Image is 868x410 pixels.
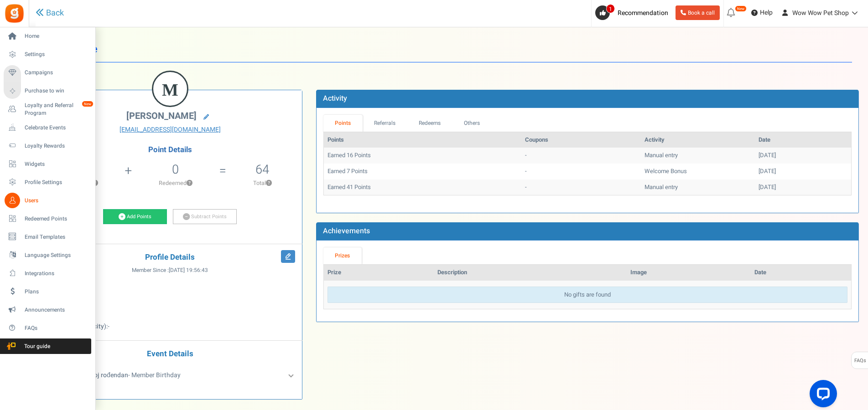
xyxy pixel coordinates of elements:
[324,265,434,281] th: Prize
[324,148,521,164] td: Earned 16 Points
[132,266,208,274] span: Member Since :
[38,146,302,154] h4: Point Details
[25,288,88,296] span: Plans
[45,350,295,359] h4: Event Details
[25,32,88,40] span: Home
[641,132,755,148] th: Activity
[4,83,91,99] a: Purchase to win
[70,370,128,380] b: Unesi svoj rođendan
[172,163,179,176] h5: 0
[758,8,773,17] span: Help
[255,163,269,176] h5: 64
[627,265,751,281] th: Image
[133,179,218,187] p: Redeemed
[363,115,407,132] a: Referrals
[4,320,91,336] a: FAQs
[323,225,370,236] b: Achievements
[187,180,192,186] button: ?
[324,179,521,195] td: Earned 41 Points
[4,120,91,135] a: Celebrate Events
[266,180,272,186] button: ?
[25,124,88,132] span: Celebrate Events
[4,302,91,318] a: Announcements
[751,265,851,281] th: Date
[126,109,197,123] span: [PERSON_NAME]
[4,102,91,117] a: Loyalty and Referral Program New
[4,229,91,245] a: Email Templates
[281,250,295,263] i: Edit Profile
[25,215,88,223] span: Redeemed Points
[25,197,88,205] span: Users
[4,65,91,81] a: Campaigns
[4,193,91,208] a: Users
[792,8,849,18] span: Wow Wow Pet Shop
[153,72,187,108] figcaption: M
[645,151,678,159] span: Manual entry
[521,164,641,179] td: -
[407,115,452,132] a: Redeems
[854,352,866,369] span: FAQs
[45,253,295,262] h4: Profile Details
[755,132,851,148] th: Date
[641,164,755,179] td: Welcome Bonus
[759,151,847,160] div: [DATE]
[103,209,167,225] a: Add Points
[25,233,88,241] span: Email Templates
[70,370,181,380] span: - Member Birthday
[25,160,88,168] span: Widgets
[324,164,521,179] td: Earned 7 Points
[521,179,641,195] td: -
[25,306,88,314] span: Announcements
[759,183,847,192] div: [DATE]
[45,308,295,318] p: :
[452,115,492,132] a: Others
[25,102,91,117] span: Loyalty and Referral Program
[4,284,91,299] a: Plans
[25,87,88,95] span: Purchase to win
[4,29,91,44] a: Home
[25,179,88,186] span: Profile Settings
[25,324,88,332] span: FAQs
[645,183,678,191] span: Manual entry
[4,3,25,24] img: Gratisfaction
[521,148,641,164] td: -
[173,209,237,225] a: Subtract Points
[676,5,720,20] a: Book a call
[327,287,847,303] div: No gifts are found
[45,281,295,290] p: :
[323,115,363,132] a: Points
[4,156,91,172] a: Widgets
[748,5,776,20] a: Help
[324,132,521,148] th: Points
[25,51,88,58] span: Settings
[45,322,295,331] p: :
[25,142,88,150] span: Loyalty Rewards
[169,266,208,274] span: [DATE] 19:56:43
[434,265,627,281] th: Description
[108,322,109,331] span: -
[759,167,847,176] div: [DATE]
[4,138,91,154] a: Loyalty Rewards
[323,247,362,264] a: Prizes
[25,251,88,259] span: Language Settings
[25,270,88,277] span: Integrations
[4,47,91,62] a: Settings
[25,69,88,77] span: Campaigns
[4,247,91,263] a: Language Settings
[227,179,297,187] p: Total
[735,5,747,12] em: New
[4,211,91,226] a: Redeemed Points
[45,125,295,134] a: [EMAIL_ADDRESS][DOMAIN_NAME]
[521,132,641,148] th: Coupons
[606,4,615,13] span: 1
[4,266,91,281] a: Integrations
[4,174,91,190] a: Profile Settings
[45,36,852,62] h1: User Profile
[595,5,672,20] a: 1 Recommendation
[323,93,347,104] b: Activity
[82,101,94,107] em: New
[618,8,668,18] span: Recommendation
[45,295,295,304] p: :
[4,343,68,350] span: Tour guide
